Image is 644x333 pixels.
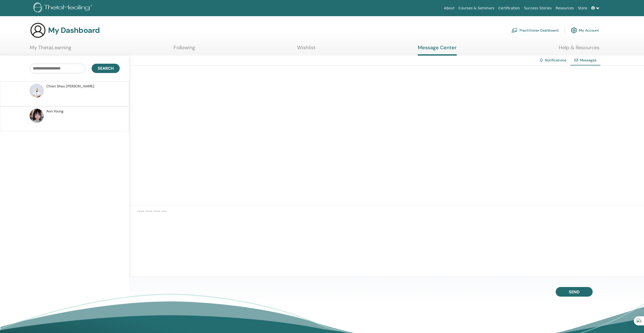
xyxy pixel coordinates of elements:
a: Wishlist [297,44,316,54]
span: Search [98,66,114,71]
a: Certification [496,4,522,13]
a: Resources [554,4,576,13]
img: generic-user-icon.jpg [30,22,46,38]
a: My Account [571,25,599,36]
span: Ann Young [46,109,64,114]
img: chalkboard-teacher.svg [511,28,517,33]
button: Send [556,287,593,297]
img: default.jpg [30,84,44,98]
a: Courses & Seminars [456,4,496,13]
span: Chien Shou [PERSON_NAME] [46,84,94,89]
a: Help & Resources [559,44,599,54]
a: Following [174,44,195,54]
a: Store [576,4,589,13]
img: cog.svg [571,26,577,35]
img: default.jpg [30,109,44,123]
a: About [442,4,456,13]
img: logo.png [33,3,94,14]
a: Success Stories [522,4,554,13]
h3: My Dashboard [48,26,100,35]
button: Search [92,64,120,73]
a: Notifications [545,58,566,62]
span: Messages [580,58,596,62]
a: My ThetaLearning [30,44,71,54]
a: Practitioner Dashboard [511,25,558,36]
span: Send [569,289,579,295]
a: Message Center [418,44,457,56]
